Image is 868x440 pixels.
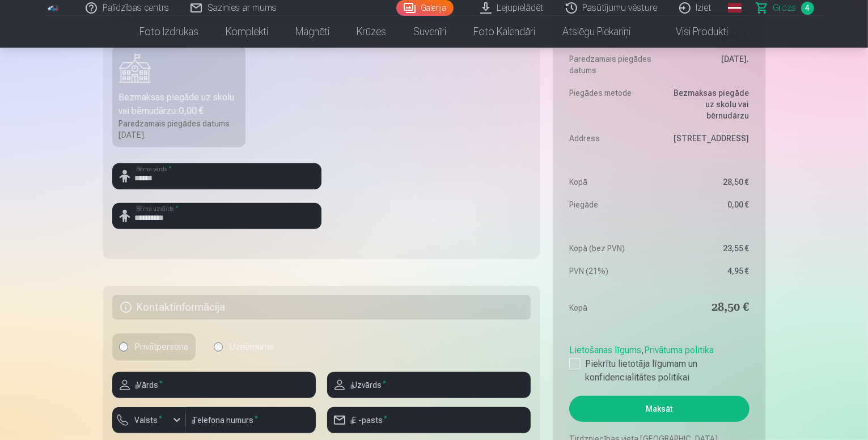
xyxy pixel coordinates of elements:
[112,333,196,361] label: Privātpersona
[549,16,645,48] a: Atslēgu piekariņi
[665,265,750,277] dd: 4,95 €
[569,300,654,316] dt: Kopā
[665,53,750,76] dd: [DATE].
[801,2,814,15] span: 4
[645,16,742,48] a: Visi produkti
[569,87,654,121] dt: Piegādes metode
[213,16,282,48] a: Komplekti
[644,345,714,356] a: Privātuma politika
[569,357,749,384] label: Piekrītu lietotāja līgumam un konfidencialitātes politikai
[665,176,750,188] dd: 28,50 €
[282,16,344,48] a: Magnēti
[214,342,223,352] input: Uzņēmums
[400,16,460,48] a: Suvenīri
[119,342,128,352] input: Privātpersona
[665,199,750,210] dd: 0,00 €
[48,5,60,11] img: /fa1
[344,16,400,48] a: Krūzes
[112,295,531,320] h5: Kontaktinformācija
[569,345,641,356] a: Lietošanas līgums
[569,199,654,210] dt: Piegāde
[112,407,186,433] button: Valsts*
[460,16,549,48] a: Foto kalendāri
[130,414,167,426] label: Valsts
[569,53,654,76] dt: Paredzamais piegādes datums
[569,396,749,422] button: Maksāt
[665,300,750,316] dd: 28,50 €
[207,333,281,361] label: Uzņēmums
[665,87,750,121] dd: Bezmaksas piegāde uz skolu vai bērnudārzu
[569,243,654,254] dt: Kopā (bez PVN)
[569,133,654,144] dt: Address
[665,133,750,144] dd: [STREET_ADDRESS]
[126,16,213,48] a: Foto izdrukas
[119,118,239,141] div: Paredzamais piegādes datums [DATE].
[179,105,204,116] b: 0,00 €
[569,339,749,384] div: ,
[773,1,797,15] span: Grozs
[569,176,654,188] dt: Kopā
[665,243,750,254] dd: 23,55 €
[569,265,654,277] dt: PVN (21%)
[119,91,239,118] div: Bezmaksas piegāde uz skolu vai bērnudārzu :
